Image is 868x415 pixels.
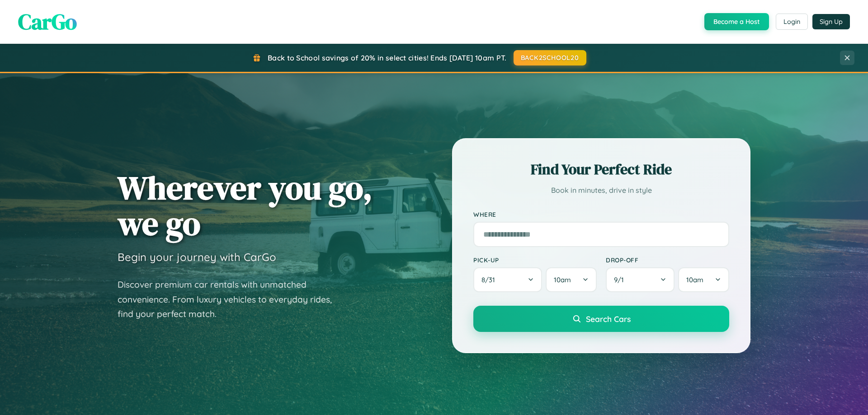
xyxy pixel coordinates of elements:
button: Sign Up [812,14,850,29]
span: Back to School savings of 20% in select cities! Ends [DATE] 10am PT. [268,53,506,62]
button: 10am [546,267,597,292]
span: 10am [554,275,571,284]
span: Search Cars [586,314,631,324]
button: 9/1 [606,267,675,292]
h1: Wherever you go, we go [118,170,373,241]
label: Pick-up [473,256,597,264]
span: 10am [686,275,703,284]
button: BACK2SCHOOL20 [514,50,586,65]
button: Search Cars [473,306,729,332]
label: Drop-off [606,256,729,264]
p: Book in minutes, drive in style [473,184,729,197]
p: Discover premium car rentals with unmatched convenience. From luxury vehicles to everyday rides, ... [118,277,344,322]
button: 8/31 [473,267,542,292]
span: 9 / 1 [614,275,628,284]
button: 10am [678,267,729,292]
button: Become a Host [704,13,769,30]
h2: Find Your Perfect Ride [473,159,729,179]
label: Where [473,210,729,218]
button: Login [776,14,808,30]
h3: Begin your journey with CarGo [118,250,276,264]
span: CarGo [18,7,77,37]
span: 8 / 31 [481,275,500,284]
